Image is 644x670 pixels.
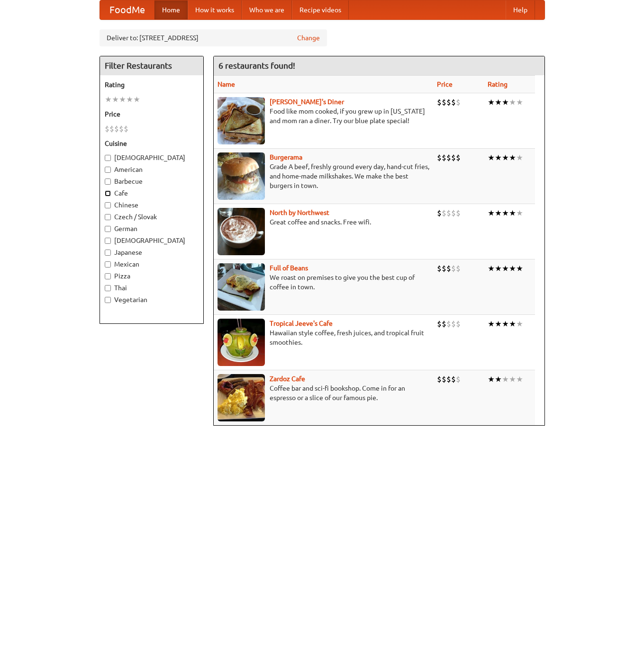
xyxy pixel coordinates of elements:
[270,375,305,383] b: Zardoz Cafe
[105,285,111,291] input: Thai
[270,98,344,106] a: [PERSON_NAME]'s Diner
[488,374,495,384] li: ★
[105,109,199,119] h5: Price
[488,319,495,329] li: ★
[105,188,199,198] label: Cafe
[502,319,509,329] li: ★
[112,94,119,105] li: ★
[105,155,111,161] input: [DEMOGRAPHIC_DATA]
[502,374,509,384] li: ★
[126,94,133,105] li: ★
[154,0,188,19] a: Home
[270,209,329,216] a: North by Northwest
[442,374,446,384] li: $
[218,97,265,144] img: sallys.jpg
[495,319,502,329] li: ★
[446,263,451,274] li: $
[105,139,199,148] h5: Cuisine
[437,152,442,163] li: $
[105,271,199,281] label: Pizza
[488,80,508,88] a: Rating
[105,94,112,105] li: ★
[495,152,502,163] li: ★
[506,0,535,19] a: Help
[495,263,502,274] li: ★
[114,124,119,134] li: $
[446,208,451,218] li: $
[451,263,456,274] li: $
[100,29,327,46] div: Deliver to: [STREET_ADDRESS]
[105,224,199,233] label: German
[456,97,461,107] li: $
[119,124,124,134] li: $
[442,263,446,274] li: $
[442,208,446,218] li: $
[451,319,456,329] li: $
[105,190,111,197] input: Cafe
[119,94,126,105] li: ★
[105,283,199,293] label: Thai
[218,208,265,255] img: north.jpg
[105,236,199,245] label: [DEMOGRAPHIC_DATA]
[105,153,199,162] label: [DEMOGRAPHIC_DATA]
[297,33,320,43] a: Change
[105,273,111,279] input: Pizza
[437,319,442,329] li: $
[456,263,461,274] li: $
[451,374,456,384] li: $
[442,319,446,329] li: $
[105,226,111,232] input: German
[502,97,509,107] li: ★
[516,97,523,107] li: ★
[451,208,456,218] li: $
[218,80,235,88] a: Name
[509,152,516,163] li: ★
[502,152,509,163] li: ★
[105,250,111,256] input: Japanese
[270,264,308,272] a: Full of Beans
[105,297,111,303] input: Vegetarian
[105,261,111,268] input: Mexican
[502,263,509,274] li: ★
[105,179,111,185] input: Barbecue
[218,328,429,347] p: Hawaiian style coffee, fresh juices, and tropical fruit smoothies.
[270,153,302,161] a: Burgerama
[437,208,442,218] li: $
[105,214,111,220] input: Czech / Slovak
[105,80,199,89] h5: Rating
[105,248,199,257] label: Japanese
[105,238,111,244] input: [DEMOGRAPHIC_DATA]
[488,208,495,218] li: ★
[437,263,442,274] li: $
[105,259,199,269] label: Mexican
[105,212,199,222] label: Czech / Slovak
[437,80,453,88] a: Price
[100,56,203,75] h4: Filter Restaurants
[495,374,502,384] li: ★
[109,124,114,134] li: $
[451,97,456,107] li: $
[509,319,516,329] li: ★
[218,217,429,227] p: Great coffee and snacks. Free wifi.
[509,263,516,274] li: ★
[516,319,523,329] li: ★
[495,208,502,218] li: ★
[456,319,461,329] li: $
[437,97,442,107] li: $
[218,107,429,125] p: Food like mom cooked, if you grew up in [US_STATE] and mom ran a diner. Try our blue plate special!
[446,152,451,163] li: $
[105,167,111,173] input: American
[270,320,333,327] a: Tropical Jeeve's Cafe
[105,177,199,186] label: Barbecue
[446,374,451,384] li: $
[516,263,523,274] li: ★
[488,97,495,107] li: ★
[437,374,442,384] li: $
[502,208,509,218] li: ★
[218,61,295,70] ng-pluralize: 6 restaurants found!
[105,295,199,304] label: Vegetarian
[188,0,242,19] a: How it works
[516,208,523,218] li: ★
[218,374,265,421] img: zardoz.jpg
